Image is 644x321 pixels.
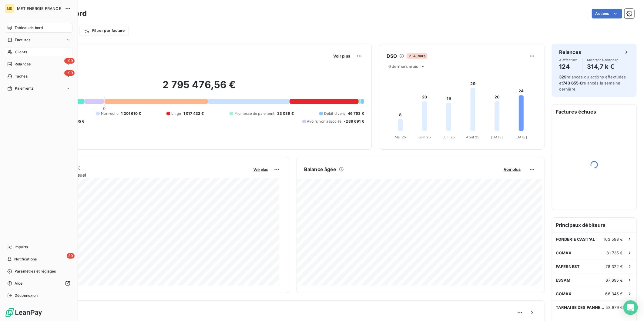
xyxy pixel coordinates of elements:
span: Non-échu [101,111,119,116]
h4: 124 [559,62,577,71]
span: Paramètres et réglages [15,269,56,274]
tspan: Juin 25 [418,135,431,139]
span: Déconnexion [15,293,38,298]
span: 1 017 432 € [183,111,204,116]
span: MET ENERGIE FRANCE [17,6,61,11]
button: Filtrer par facture [79,26,129,35]
img: Logo LeanPay [5,308,42,317]
span: COMAX [556,291,572,296]
span: COMAX [556,250,572,255]
tspan: [DATE] [515,135,527,139]
span: 0 [103,106,106,111]
span: Clients [15,49,27,55]
span: 6 derniers mois [388,64,418,69]
span: Montant à relancer [587,58,618,62]
span: Imports [15,244,28,250]
span: Voir plus [333,54,350,58]
span: Voir plus [253,167,268,172]
span: -289 691 € [344,119,364,124]
span: À effectuer [559,58,577,62]
span: PAPERNEST [556,264,580,269]
h6: Principaux débiteurs [552,218,636,232]
button: Voir plus [331,53,352,59]
h4: 314,7 k € [587,62,618,71]
span: ESSAM [556,278,571,283]
span: Tâches [15,74,28,79]
span: Voir plus [504,167,521,172]
h2: 2 795 476,56 € [34,79,364,97]
span: Débit divers [324,111,345,116]
div: Open Intercom Messenger [623,300,638,315]
span: TARNAISE DES PANNEAUX SAS [556,305,606,310]
h6: DSO [387,52,397,60]
span: Chiffre d'affaires mensuel [34,172,249,178]
button: Actions [592,9,622,18]
span: Avoirs non associés [307,119,342,124]
span: 163 593 € [604,237,623,242]
a: Aide [5,279,72,288]
tspan: Mai 25 [395,135,406,139]
tspan: Août 25 [466,135,480,139]
span: 78 322 € [606,264,623,269]
span: Notifications [14,256,37,262]
span: 743 655 € [563,81,582,85]
span: Aide [15,281,23,286]
div: ME [5,4,15,13]
button: Voir plus [252,167,270,172]
span: 329 [559,74,566,79]
span: 4 jours [407,53,427,59]
span: Litige [171,111,181,116]
span: Relances [15,61,31,67]
span: 33 039 € [277,111,294,116]
span: Promesse de paiement [234,111,275,116]
span: Factures [15,37,30,43]
span: 81 735 € [607,250,623,255]
h6: Factures échues [552,104,636,119]
span: FONDERIE CAST'AL [556,237,595,242]
tspan: [DATE] [491,135,503,139]
span: 1 201 610 € [121,111,141,116]
h6: Balance âgée [304,166,337,173]
button: Voir plus [502,167,522,172]
span: relances ou actions effectuées et relancés la semaine dernière. [559,74,626,91]
span: Paiements [15,86,33,91]
span: 67 695 € [606,278,623,283]
span: +99 [64,70,75,76]
h6: Relances [559,48,581,56]
span: 58 879 € [606,305,623,310]
span: 66 345 € [605,291,623,296]
tspan: Juil. 25 [443,135,455,139]
span: Tableau de bord [15,25,43,31]
span: +99 [64,58,75,64]
span: 46 763 € [348,111,364,116]
span: 39 [67,253,75,259]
